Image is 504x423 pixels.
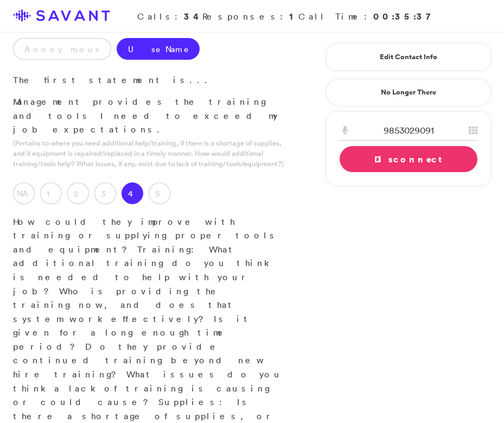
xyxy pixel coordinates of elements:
[117,38,200,60] label: Use Name
[289,10,298,22] strong: 1
[13,73,285,87] p: The first statement is...
[13,138,285,169] p: (Pertains to where you need additional help/training, if there is a shortage of supplies, and if ...
[373,10,437,22] strong: 00:35:37
[122,182,143,204] label: 4
[94,182,116,204] label: 3
[340,48,477,66] a: Edit Contact Info
[67,182,89,204] label: 2
[184,10,202,22] strong: 34
[326,79,491,106] a: No Longer There
[13,38,111,60] label: Anonymous
[13,95,285,137] p: Management provides the training and tools I need to exceed my job expectations.
[40,182,62,204] label: 1
[13,182,35,204] label: NA
[149,182,170,204] label: 5
[340,146,477,172] a: Disconnect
